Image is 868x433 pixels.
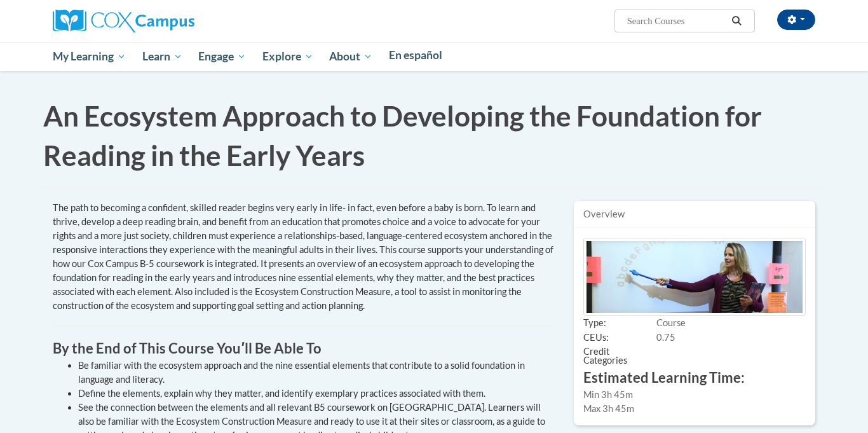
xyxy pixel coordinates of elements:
a: Engage [190,42,254,71]
a: Learn [134,42,191,71]
span: Credit Categories [583,345,656,369]
div: Min 3h 45m [583,388,806,402]
div: The path to becoming a confident, skilled reader begins very early in life- in fact, even before ... [53,201,555,313]
input: Search Courses [626,13,728,29]
i:  [731,17,743,26]
a: En español [381,42,451,69]
a: My Learning [44,42,134,71]
span: Learn [142,49,182,64]
span: CEUs: [583,331,656,345]
span: 0.75 [656,332,675,343]
h3: Estimated Learning Time: [583,368,806,388]
li: Define the elements, explain why they matter, and identify exemplary practices associated with them. [78,387,555,401]
a: Cox Campus [53,15,194,25]
li: Be familiar with the ecosystem approach and the nine essential elements that contribute to a soli... [78,359,555,387]
span: About [329,49,372,64]
span: Engage [198,49,246,64]
span: Course [656,317,686,328]
a: Explore [254,42,322,71]
h3: By the End of This Course Youʹll Be Able To [53,339,555,359]
button: Account Settings [777,10,815,30]
span: My Learning [53,49,126,64]
span: En español [389,48,442,62]
div: Max 3h 45m [583,402,806,416]
a: About [322,42,381,71]
button: Search [728,13,747,29]
div: Main menu [34,42,834,71]
span: Type: [583,317,656,331]
span: An Ecosystem Approach to Developing the Foundation for Reading in the Early Years [43,99,762,172]
span: Explore [262,49,313,64]
div: Overview [574,201,815,228]
img: Cox Campus [53,10,194,32]
img: Image of Course [583,238,806,315]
